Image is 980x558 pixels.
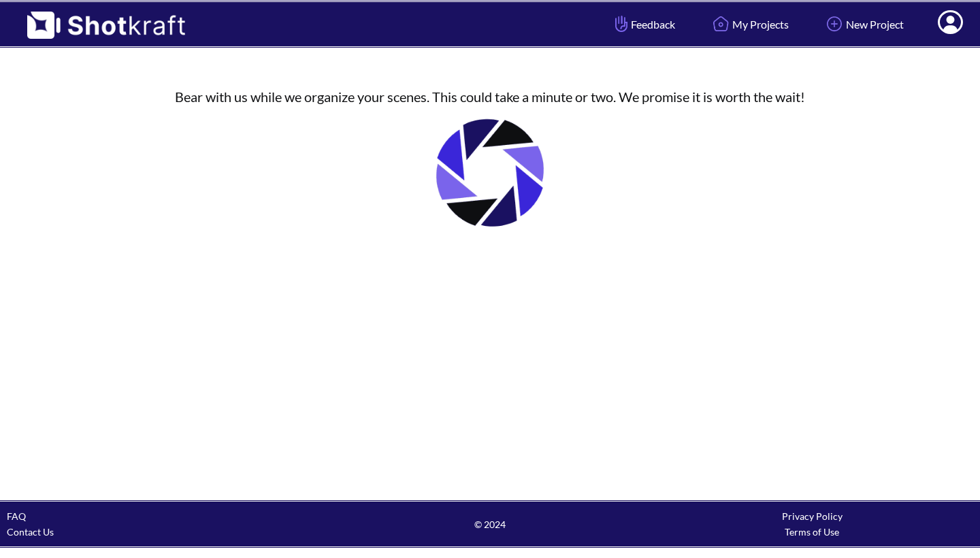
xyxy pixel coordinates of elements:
a: My Projects [699,6,799,42]
a: Contact Us [7,526,54,538]
div: Privacy Policy [651,508,973,524]
img: Hand Icon [612,12,631,35]
a: New Project [813,6,914,42]
img: Home Icon [709,12,732,35]
a: FAQ [7,510,26,522]
div: Terms of Use [651,524,973,540]
img: Add Icon [823,12,846,35]
img: Loading.. [422,105,558,241]
span: Feedback [612,16,675,32]
span: © 2024 [329,516,651,532]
